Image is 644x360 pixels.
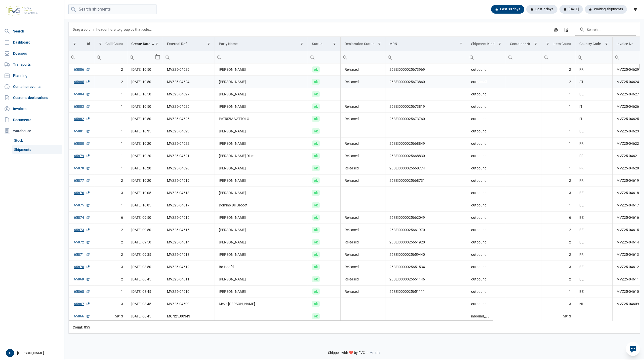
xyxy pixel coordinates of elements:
div: MRN [389,42,397,46]
a: Customs declarations [2,93,62,103]
span: Show filter options for column 'MRN' [459,42,463,46]
td: 2 [94,63,127,76]
td: outbound [467,273,506,285]
a: Shipments [12,145,62,154]
td: 2 [542,273,575,285]
a: Stock [12,136,62,145]
td: Column Party Name [215,37,308,51]
td: [PERSON_NAME] [215,63,308,76]
input: Filter cell [385,51,467,63]
a: Documents [2,115,62,125]
td: 2 [94,236,127,248]
td: Filter cell [215,51,308,63]
td: 1 [94,285,127,298]
td: MVZ25-04612 [163,261,215,273]
a: Container events [2,82,62,92]
a: 65869 [74,277,90,282]
td: outbound [467,174,506,187]
a: 65866 [74,314,90,319]
td: MVZ25-04620 [163,162,215,174]
td: BE [575,187,613,199]
td: 25BEI0000025673760 [385,113,467,125]
div: Last 7 days [526,5,557,14]
td: 1 [542,125,575,137]
input: Filter cell [127,51,155,63]
td: IT [575,113,613,125]
td: 1 [94,100,127,113]
td: [PERSON_NAME] [215,236,308,248]
td: [PERSON_NAME] [215,162,308,174]
td: IT [575,100,613,113]
td: Column Colli Count [94,37,127,51]
a: 65872 [74,240,90,245]
span: Show filter options for column 'Declaration Status' [377,42,381,46]
td: Column Status [308,37,341,51]
a: 65881 [74,129,90,134]
td: 6 [94,211,127,224]
td: Released [341,137,385,150]
td: 1 [94,125,127,137]
td: MVZ25-04619 [163,174,215,187]
td: 2 [542,63,575,76]
td: outbound [467,76,506,88]
input: Filter cell [94,51,127,63]
div: Last 30 days [491,5,524,14]
td: 25BEI0000025651146 [385,273,467,285]
td: NL [575,298,613,310]
td: outbound [467,88,506,100]
td: 1 [94,113,127,125]
td: [PERSON_NAME] [215,174,308,187]
td: MVZ25-04614 [163,236,215,248]
div: Search box [506,51,515,63]
div: External Ref [167,42,187,46]
td: [PERSON_NAME] [215,100,308,113]
td: 25BEI0000025662049 [385,211,467,224]
td: Released [341,162,385,174]
span: Show filter options for column 'Id' [73,42,76,46]
td: [PERSON_NAME] [215,273,308,285]
td: BE [575,88,613,100]
input: Filter cell [163,51,214,63]
td: 25BEI0000025651111 [385,285,467,298]
td: 25BEI0000025661920 [385,236,467,248]
div: Search box [308,51,317,63]
td: BE [575,273,613,285]
td: Mevr. [PERSON_NAME] [215,298,308,310]
td: inbound_00 [467,310,506,322]
td: 2 [94,273,127,285]
td: 25BEI0000025661970 [385,224,467,236]
span: Show filter options for column 'Party Name' [300,42,304,46]
td: Column External Ref [163,37,215,51]
td: 3 [542,187,575,199]
td: 2 [94,248,127,261]
td: 2 [542,248,575,261]
div: Search box [69,51,78,63]
td: Released [341,63,385,76]
td: Filter cell [308,51,341,63]
a: 65871 [74,252,90,257]
td: MVZ25-04618 [163,187,215,199]
span: Show filter options for column 'Colli Count' [98,42,102,46]
span: Show filter options for column 'Status' [333,42,336,46]
td: outbound [467,224,506,236]
div: Export all data to Excel [551,25,560,34]
td: 1 [542,285,575,298]
td: outbound [467,63,506,76]
td: [PERSON_NAME] Diem [215,150,308,162]
input: Search in the data grid [575,23,636,35]
td: 25BEI0000025659440 [385,248,467,261]
a: 65877 [74,178,90,183]
td: outbound [467,248,506,261]
td: outbound [467,199,506,211]
div: Search box [163,51,172,63]
td: FR [575,248,613,261]
td: Released [341,285,385,298]
td: outbound [467,125,506,137]
td: 1 [542,113,575,125]
td: MVZ25-04627 [163,88,215,100]
a: Planning [2,70,62,81]
span: Show filter options for column 'Item Count' [546,42,550,46]
td: Filter cell [163,51,215,63]
input: Filter cell [69,51,94,63]
div: Invoice Nr [617,42,633,46]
